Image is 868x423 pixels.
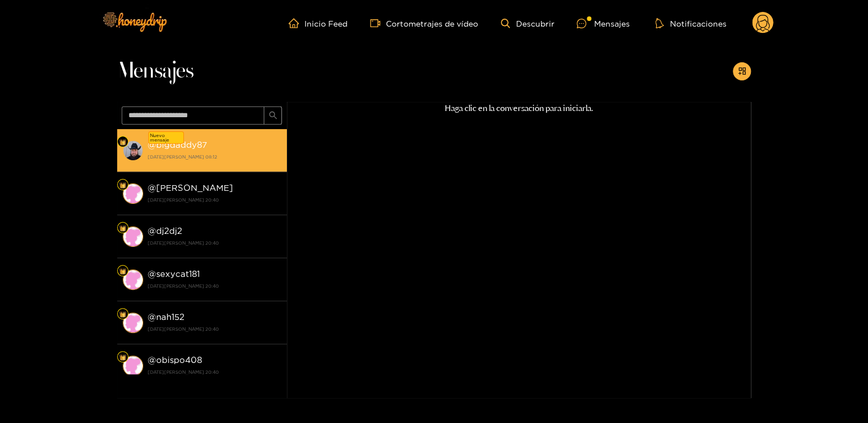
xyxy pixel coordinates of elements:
[156,355,202,365] font: obispo408
[119,311,126,318] img: Nivel de ventilador
[156,226,182,236] font: dj2dj2
[264,106,282,125] button: buscar
[370,18,386,28] span: cámara de vídeo
[515,19,554,28] font: Descubrir
[148,312,156,322] font: @
[148,355,156,365] font: @
[123,356,143,376] img: conversación
[738,67,746,76] span: añadir a la tienda de aplicaciones
[148,269,156,279] font: @
[148,198,219,202] font: [DATE][PERSON_NAME] 20:40
[733,62,751,80] button: añadir a la tienda de aplicaciones
[594,19,629,28] font: Mensajes
[150,133,169,142] font: Nuevo mensaje
[123,270,143,290] img: conversación
[119,225,126,232] img: Nivel de ventilador
[386,19,478,28] font: Cortometrajes de vídeo
[123,313,143,333] img: conversación
[445,103,593,113] font: Haga clic en la conversación para iniciarla.
[148,155,217,159] font: [DATE][PERSON_NAME] 08:12
[148,370,219,374] font: [DATE][PERSON_NAME] 20:40
[148,284,219,288] font: [DATE][PERSON_NAME] 20:40
[156,312,184,322] font: nah152
[370,18,478,28] a: Cortometrajes de vídeo
[289,18,304,28] span: hogar
[289,18,347,28] a: Inicio Feed
[501,19,554,28] a: Descubrir
[669,19,726,28] font: Notificaciones
[123,140,143,161] img: conversación
[119,182,126,189] img: Nivel de ventilador
[148,327,219,331] font: [DATE][PERSON_NAME] 20:40
[156,140,207,149] font: bigdaddy87
[652,18,729,29] button: Notificaciones
[119,139,126,146] img: Nivel de ventilador
[269,111,277,121] span: buscar
[119,354,126,361] img: Nivel de ventilador
[148,226,156,236] font: @
[148,241,219,245] font: [DATE][PERSON_NAME] 20:40
[148,140,156,149] font: @
[123,183,143,204] img: conversación
[119,268,126,275] img: Nivel de ventilador
[148,183,233,193] font: @[PERSON_NAME]
[117,60,194,83] font: Mensajes
[156,269,200,279] font: sexycat181
[123,227,143,247] img: conversación
[304,19,347,28] font: Inicio Feed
